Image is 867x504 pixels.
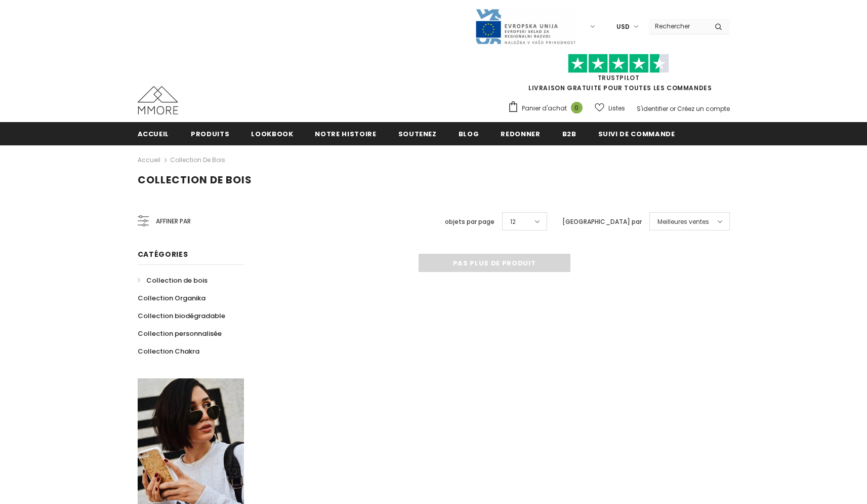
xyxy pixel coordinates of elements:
[598,122,675,145] a: Suivi de commande
[562,122,576,145] a: B2B
[315,129,376,139] span: Notre histoire
[657,217,709,227] span: Meilleures ventes
[146,276,208,285] span: Collection de bois
[398,122,437,145] a: soutenez
[508,58,730,92] span: LIVRAISON GRATUITE POUR TOUTES LES COMMANDES
[251,122,293,145] a: Lookbook
[598,73,640,82] a: TrustPilot
[616,22,630,32] span: USD
[571,102,583,113] span: 0
[598,129,675,139] span: Suivi de commande
[138,293,205,303] span: Collection Organika
[138,325,222,342] a: Collection personnalisée
[501,122,540,145] a: Redonner
[522,103,567,113] span: Panier d'achat
[138,249,188,259] span: Catégories
[191,122,229,145] a: Produits
[138,289,205,307] a: Collection Organika
[670,104,676,113] span: or
[398,129,437,139] span: soutenez
[138,86,178,114] img: Cas MMORE
[637,104,668,113] a: S'identifier
[510,217,516,227] span: 12
[138,173,252,187] span: Collection de bois
[138,346,199,356] span: Collection Chakra
[562,217,642,227] label: [GEOGRAPHIC_DATA] par
[170,156,225,164] a: Collection de bois
[459,122,479,145] a: Blog
[475,22,576,30] a: Javni Razpis
[138,272,208,289] a: Collection de bois
[475,8,576,45] img: Javni Razpis
[251,129,293,139] span: Lookbook
[138,311,225,321] span: Collection biodégradable
[595,99,625,117] a: Listes
[138,154,160,166] a: Accueil
[608,103,625,113] span: Listes
[459,129,479,139] span: Blog
[315,122,376,145] a: Notre histoire
[138,307,225,325] a: Collection biodégradable
[508,101,588,116] a: Panier d'achat 0
[138,129,170,139] span: Accueil
[138,342,199,360] a: Collection Chakra
[649,19,707,33] input: Search Site
[568,54,669,73] img: Faites confiance aux étoiles pilotes
[191,129,229,139] span: Produits
[156,216,191,227] span: Affiner par
[677,104,730,113] a: Créez un compte
[501,129,540,139] span: Redonner
[138,122,170,145] a: Accueil
[138,329,222,338] span: Collection personnalisée
[562,129,576,139] span: B2B
[445,217,494,227] label: objets par page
